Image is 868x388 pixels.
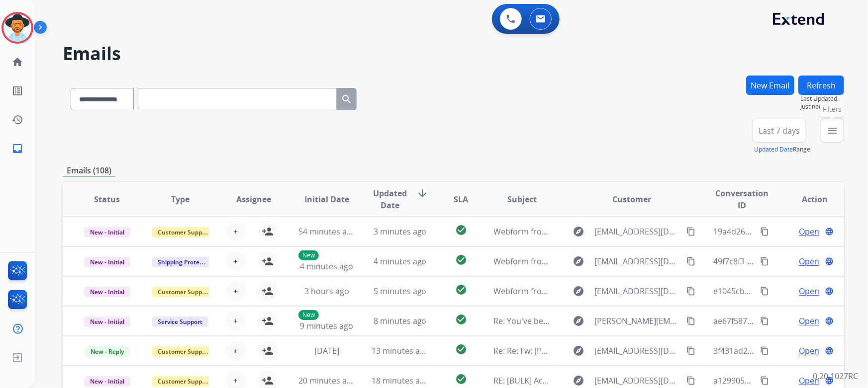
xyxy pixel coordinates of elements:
mat-icon: explore [573,255,585,267]
mat-icon: check_circle [455,313,467,325]
button: + [226,311,246,331]
span: New - Reply [85,346,130,357]
mat-icon: home [11,56,23,68]
mat-icon: language [825,227,834,236]
span: Initial Date [304,193,349,205]
mat-icon: check_circle [455,254,467,266]
span: 19a4d261-0484-45c2-b099-bd745779aafa [713,226,866,237]
mat-icon: explore [573,285,585,297]
span: 18 minutes ago [372,375,429,386]
span: Type [171,193,190,205]
span: New - Initial [84,316,130,327]
span: [EMAIL_ADDRESS][DOMAIN_NAME] [595,285,681,297]
span: Open [799,315,819,327]
span: Filters [823,104,842,114]
mat-icon: person_add [262,226,274,237]
span: 9 minutes ago [300,320,353,331]
span: Open [799,345,819,357]
p: New [298,310,319,320]
mat-icon: explore [573,315,585,327]
mat-icon: language [825,257,834,266]
mat-icon: language [825,316,834,325]
mat-icon: explore [573,375,585,387]
mat-icon: person_add [262,375,274,387]
mat-icon: content_copy [760,316,769,325]
span: Range [754,145,810,154]
p: 0.20.1027RC [813,370,858,382]
span: New - Initial [84,257,130,267]
mat-icon: content_copy [686,346,695,355]
span: Open [799,375,819,387]
span: 4 minutes ago [374,256,427,267]
button: Refresh [798,76,844,95]
mat-icon: content_copy [760,257,769,266]
span: + [233,285,238,297]
mat-icon: language [825,287,834,296]
span: Customer Support [152,376,216,387]
img: avatar [3,14,31,42]
span: Last 7 days [759,129,800,133]
mat-icon: search [341,93,353,105]
span: + [233,315,238,327]
span: 3 hours ago [304,286,349,297]
button: Updated Date [754,146,793,154]
span: + [233,226,238,237]
h2: Emails [63,44,844,64]
mat-icon: person_add [262,285,274,297]
mat-icon: menu [826,125,838,137]
span: SLA [454,193,468,205]
mat-icon: content_copy [686,287,695,296]
button: + [226,341,246,361]
span: Webform from [EMAIL_ADDRESS][DOMAIN_NAME] on [DATE] [494,226,719,237]
mat-icon: content_copy [760,287,769,296]
mat-icon: check_circle [455,343,467,355]
mat-icon: content_copy [686,316,695,325]
span: 4 minutes ago [300,261,353,272]
th: Action [771,182,844,217]
span: e1045cbc-d2f3-43a7-854f-341b36332dd4 [713,286,864,297]
span: Re: You've been assigned a new service order: b2348c5b-1206-4fa3-b8c2-ec342149f4c3 [494,315,817,326]
span: + [233,255,238,267]
span: New - Initial [84,287,130,297]
span: Conversation ID [713,187,770,211]
span: Service Support [152,316,208,327]
mat-icon: check_circle [455,373,467,385]
span: + [233,345,238,357]
mat-icon: explore [573,226,585,237]
span: New - Initial [84,227,130,237]
span: [PERSON_NAME][EMAIL_ADDRESS][DOMAIN_NAME] [595,315,681,327]
span: Subject [507,193,537,205]
span: [EMAIL_ADDRESS][DOMAIN_NAME] [595,255,681,267]
span: New - Initial [84,376,130,387]
mat-icon: arrow_downward [416,187,428,199]
span: 49f7c8f3-10de-494e-8b34-ccc5e85796ec [713,256,861,267]
span: 13 minutes ago [372,345,429,356]
mat-icon: person_add [262,345,274,357]
span: Re: Re: Fw: [PoolZoom] Re: Extended Protection Plan- 3 Years [494,345,721,356]
button: New Email [746,76,794,95]
button: Last 7 days [752,119,806,143]
button: + [226,222,246,241]
mat-icon: inbox [11,143,23,155]
span: 54 minutes ago [298,226,356,237]
span: Shipping Protection [152,257,220,267]
mat-icon: language [825,346,834,355]
span: [EMAIL_ADDRESS][DOMAIN_NAME] [595,375,681,387]
button: Filters [820,119,844,143]
mat-icon: content_copy [760,227,769,236]
mat-icon: check_circle [455,284,467,296]
span: Webform from [EMAIL_ADDRESS][DOMAIN_NAME] on [DATE] [494,286,719,297]
span: [EMAIL_ADDRESS][DOMAIN_NAME] [595,345,681,357]
span: Open [799,226,819,237]
span: 3f431ad2-ba82-41e0-bd3c-f68db000dbe8 [713,345,866,356]
mat-icon: check_circle [455,224,467,236]
mat-icon: list_alt [11,85,23,97]
span: Status [94,193,120,205]
span: 5 minutes ago [374,286,427,297]
button: + [226,251,246,271]
span: Updated Date [372,187,408,211]
span: 8 minutes ago [374,315,427,326]
mat-icon: content_copy [686,257,695,266]
mat-icon: content_copy [686,376,695,385]
span: Customer Support [152,346,216,357]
